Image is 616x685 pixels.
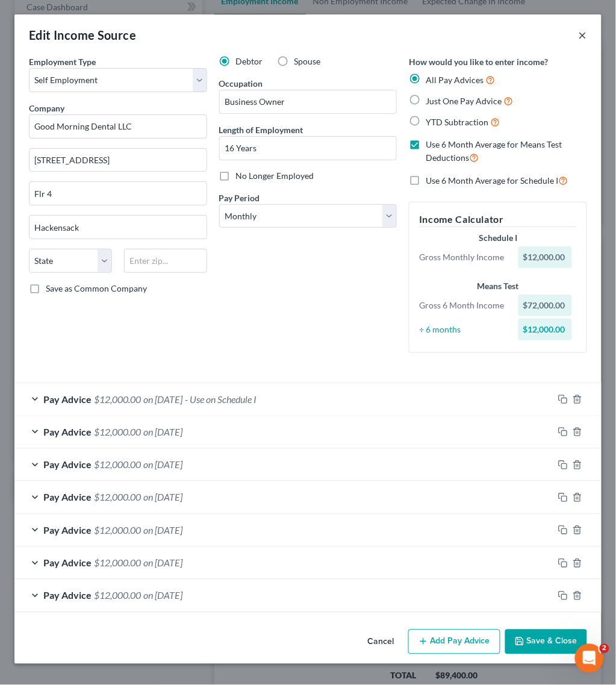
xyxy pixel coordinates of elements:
input: Enter zip... [124,249,207,273]
label: How would you like to enter income? [409,55,548,68]
span: Spouse [294,56,321,66]
span: on [DATE] [143,459,182,471]
button: Save & Close [505,630,587,655]
span: No Longer Employed [236,170,314,181]
div: Gross Monthly Income [413,251,512,263]
div: Edit Income Source [29,27,136,43]
span: on [DATE] [143,525,182,536]
span: on [DATE] [143,427,182,438]
span: $12,000.00 [94,459,141,471]
span: Pay Advice [43,427,92,438]
span: Pay Period [219,193,260,203]
input: Unit, Suite, etc... [30,182,207,205]
span: Save as Common Company [46,283,147,293]
span: $12,000.00 [94,492,141,503]
div: $12,000.00 [518,319,572,340]
input: -- [220,90,397,113]
input: Enter address... [30,149,207,172]
div: Means Test [419,280,577,292]
span: on [DATE] [143,492,182,503]
input: ex: 2 years [220,137,397,160]
span: Debtor [236,56,263,66]
div: ÷ 6 months [413,324,512,336]
span: Employment Type [29,57,96,67]
span: $12,000.00 [94,525,141,536]
span: Just One Pay Advice [426,96,502,106]
input: Enter city... [30,216,207,239]
input: Search company by name... [29,114,207,139]
span: $12,000.00 [94,557,141,569]
span: $12,000.00 [94,393,141,405]
div: $72,000.00 [518,295,572,316]
button: Add Pay Advice [408,630,500,655]
iframe: Intercom live chat [575,644,604,673]
span: on [DATE] [143,557,182,569]
div: $12,000.00 [518,246,572,268]
span: YTD Subtraction [426,117,488,127]
span: on [DATE] [143,393,182,405]
label: Occupation [219,77,263,90]
span: Company [29,103,64,113]
div: Schedule I [419,232,577,244]
span: Pay Advice [43,525,92,536]
button: × [579,28,587,42]
span: $12,000.00 [94,590,141,601]
button: Cancel [358,631,403,655]
span: on [DATE] [143,590,182,601]
span: $12,000.00 [94,427,141,438]
span: - Use on Schedule I [185,393,257,405]
span: Pay Advice [43,393,92,405]
span: Pay Advice [43,492,92,503]
span: 2 [600,644,609,654]
span: Pay Advice [43,590,92,601]
div: Gross 6 Month Income [413,299,512,311]
span: Pay Advice [43,557,92,569]
h5: Income Calculator [419,212,577,227]
span: Pay Advice [43,459,92,471]
span: Use 6 Month Average for Schedule I [426,175,558,186]
label: Length of Employment [219,124,303,136]
span: Use 6 Month Average for Means Test Deductions [426,139,562,163]
span: All Pay Advices [426,75,484,85]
